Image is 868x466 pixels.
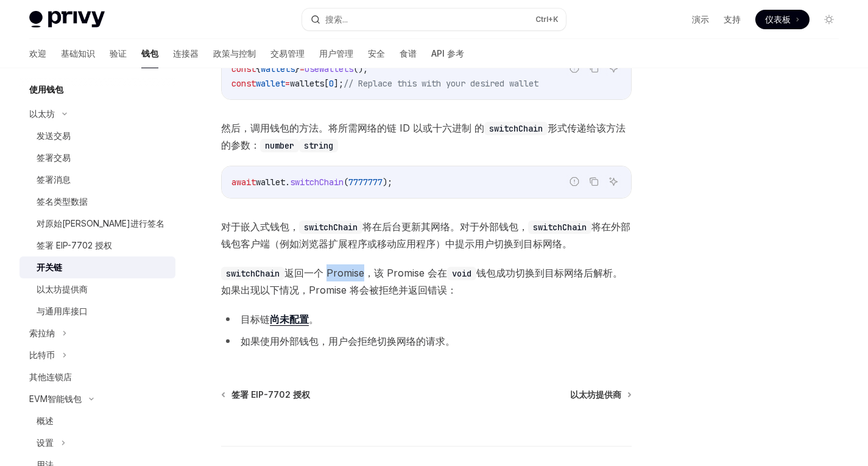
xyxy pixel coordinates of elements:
a: 交易管理 [270,39,305,68]
font: 签署消息 [37,174,71,185]
font: 对于嵌入式钱包， [221,221,299,233]
font: 开关链 [37,262,62,272]
span: = [300,63,305,74]
font: 安全 [368,48,385,58]
font: 然后，调用钱包的方法。将所需网络的链 ID 以 [221,122,423,134]
font: 签署 EIP-7702 授权 [231,389,310,400]
button: 询问人工智能 [605,60,621,76]
font: 演示 [692,14,709,24]
font: 以太坊提供商 [570,389,621,400]
a: 连接器 [173,39,199,68]
a: 签名类型数据 [19,191,175,213]
a: 概述 [19,410,175,432]
code: switchChain [528,221,591,234]
font: 搜索... [325,14,348,24]
a: 以太坊提供商 [19,278,175,300]
a: 签署消息 [19,169,175,191]
button: 询问人工智能 [605,174,621,189]
font: 。 [309,313,319,325]
code: switchChain [484,122,548,135]
a: 签署交易 [19,147,175,169]
a: 基础知识 [61,39,95,68]
font: 如果使用外部钱包，用户会拒绝切换网络的请求。 [241,335,455,347]
button: 报告错误代码 [566,174,582,189]
font: 索拉纳 [29,328,55,338]
a: 其他连锁店 [19,366,175,388]
font: 政策与控制 [213,48,256,58]
span: await [231,177,256,188]
a: 签署 EIP-7702 授权 [19,235,175,256]
span: wallets [290,78,324,89]
span: // Replace this with your desired wallet [344,78,538,89]
font: 返回一个 Promise，该 Promise 会在 [284,267,447,279]
font: 其他连锁店 [29,372,72,382]
button: 复制代码块中的内容 [586,60,602,76]
span: useWallets [305,63,353,74]
font: API 参考 [431,48,464,58]
font: 签署交易 [37,152,71,163]
font: 连接器 [173,48,199,58]
font: 以太坊提供商 [37,284,88,294]
font: 签名类型数据 [37,196,88,207]
font: 钱包 [141,48,158,58]
font: 交易管理 [270,48,305,58]
span: (); [353,63,368,74]
span: wallets [261,63,295,74]
img: 灯光标志 [29,11,105,28]
font: 尚未配置 [270,313,309,325]
font: 使用钱包 [29,84,63,94]
a: 政策与控制 [213,39,256,68]
font: 与通用库接口 [37,306,88,316]
font: 支持 [724,14,741,24]
button: 切换暗模式 [819,10,839,29]
font: 验证 [110,48,127,58]
span: wallet [256,177,285,188]
button: 复制代码块中的内容 [586,174,602,189]
span: { [256,63,261,74]
code: string [299,139,338,152]
font: 基础知识 [61,48,95,58]
a: 发送交易 [19,125,175,147]
code: void [447,267,476,280]
font: 用户管理 [319,48,353,58]
span: const [231,78,256,89]
font: 将在后台更新其网络。对于外部钱包， [362,221,528,233]
a: 安全 [368,39,385,68]
a: 签署 EIP-7702 授权 [222,389,310,401]
font: 或十六进制 的 [423,122,484,134]
font: +K [548,15,559,24]
code: switchChain [221,267,284,280]
a: 仪表板 [755,10,810,29]
span: 0 [329,78,334,89]
span: ); [383,177,392,188]
button: 报告错误代码 [566,60,582,76]
font: 发送交易 [37,130,71,141]
a: 尚未配置 [270,313,309,326]
a: 食谱 [400,39,417,68]
a: 钱包 [141,39,158,68]
font: 设置 [37,437,54,448]
button: 搜索...Ctrl+K [302,9,565,30]
span: [ [324,78,329,89]
span: 7777777 [348,177,383,188]
code: number [260,139,299,152]
a: 演示 [692,13,709,26]
font: 以太坊 [29,108,55,119]
a: 与通用库接口 [19,300,175,322]
span: wallet [256,78,285,89]
span: ]; [334,78,344,89]
font: 对原始[PERSON_NAME]进行签名 [37,218,164,228]
font: Ctrl [535,15,548,24]
span: switchChain [290,177,344,188]
font: 比特币 [29,350,55,360]
font: 仪表板 [765,14,791,24]
a: 开关链 [19,256,175,278]
font: 欢迎 [29,48,46,58]
a: 验证 [110,39,127,68]
span: const [231,63,256,74]
font: 签署 EIP-7702 授权 [37,240,112,250]
font: 概述 [37,415,54,426]
span: = [285,78,290,89]
code: switchChain [299,221,362,234]
font: 食谱 [400,48,417,58]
